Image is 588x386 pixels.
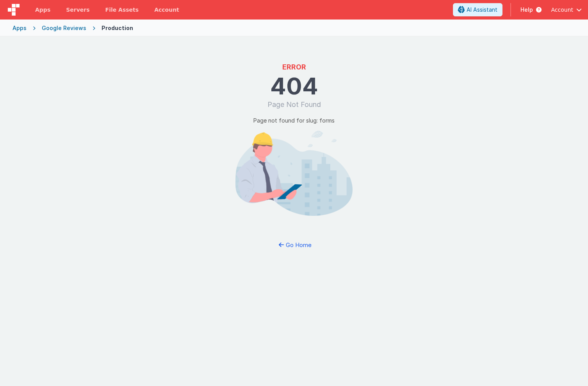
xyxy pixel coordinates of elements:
div: Google Reviews [42,24,86,32]
span: Help [520,6,533,14]
span: Servers [66,6,89,14]
div: Production [102,24,133,32]
button: Go Home [271,238,317,252]
h1: ERROR [282,62,306,73]
div: Apps [12,24,27,32]
h1: 404 [270,74,318,98]
span: Apps [35,6,50,14]
span: Account [551,6,573,14]
button: AI Assistant [453,3,502,16]
button: Account [551,6,582,14]
h1: Page Not Found [267,99,321,110]
p: Page not found for slug: forms [253,116,335,125]
span: File Assets [105,6,139,14]
span: AI Assistant [467,6,497,14]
